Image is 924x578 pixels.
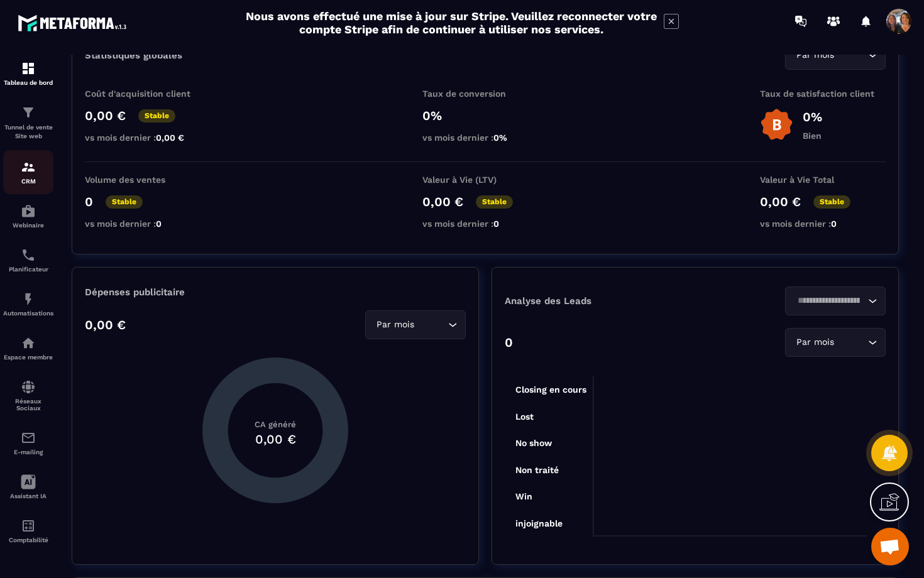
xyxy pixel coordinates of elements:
[3,537,53,543] p: Comptabilité
[365,310,466,339] div: Search for option
[422,89,548,99] p: Taux de conversion
[85,286,466,298] p: Dépenses publicitaire
[3,326,53,370] a: automationsautomationsEspace membre
[138,109,175,123] p: Stable
[21,61,36,76] img: formation
[760,219,886,229] p: vs mois dernier :
[245,9,657,36] h2: Nous avons effectué une mise à jour sur Stripe. Veuillez reconnecter votre compte Stripe afin de ...
[760,194,801,209] p: 0,00 €
[3,282,53,326] a: automationsautomationsAutomatisations
[21,379,36,395] img: social-network
[3,222,53,229] p: Webinaire
[21,335,36,351] img: automations
[21,430,36,445] img: email
[422,194,463,209] p: 0,00 €
[422,108,548,123] p: 0%
[21,248,36,263] img: scheduler
[85,89,211,99] p: Coût d'acquisition client
[793,335,837,349] span: Par mois
[21,204,36,219] img: automations
[3,370,53,421] a: social-networksocial-networkRéseaux Sociaux
[3,194,53,238] a: automationsautomationsWebinaire
[813,195,850,209] p: Stable
[3,238,53,282] a: schedulerschedulerPlanificateur
[3,421,53,465] a: emailemailE-mailing
[515,412,534,422] tspan: Lost
[21,160,36,175] img: formation
[3,79,53,86] p: Tableau de bord
[3,52,53,95] a: formationformationTableau de bord
[515,465,559,475] tspan: Non traité
[85,219,211,229] p: vs mois dernier :
[106,195,143,209] p: Stable
[515,384,586,395] tspan: Closing en cours
[85,50,182,61] p: Statistiques globales
[3,310,53,317] p: Automatisations
[785,41,886,70] div: Search for option
[373,318,417,332] span: Par mois
[837,48,865,62] input: Search for option
[21,518,36,533] img: accountant
[85,317,126,332] p: 0,00 €
[85,194,93,209] p: 0
[156,219,162,229] span: 0
[18,11,131,35] img: logo
[85,175,211,185] p: Volume des ventes
[803,131,822,141] p: Bien
[3,178,53,185] p: CRM
[3,398,53,412] p: Réseaux Sociaux
[837,335,865,349] input: Search for option
[493,219,499,229] span: 0
[793,48,837,62] span: Par mois
[422,175,548,185] p: Valeur à Vie (LTV)
[515,491,532,501] tspan: Win
[760,175,886,185] p: Valeur à Vie Total
[21,105,36,120] img: formation
[3,449,53,455] p: E-mailing
[476,195,513,209] p: Stable
[515,518,563,529] tspan: injoignable
[831,219,837,229] span: 0
[493,133,507,143] span: 0%
[3,354,53,361] p: Espace membre
[3,266,53,273] p: Planificateur
[422,133,548,143] p: vs mois dernier :
[785,328,886,357] div: Search for option
[871,528,909,565] div: Ouvrir le chat
[760,89,886,99] p: Taux de satisfaction client
[3,465,53,509] a: Assistant IA
[3,509,53,553] a: accountantaccountantComptabilité
[156,133,184,143] span: 0,00 €
[21,292,36,307] img: automations
[3,150,53,194] a: formationformationCRM
[3,493,53,499] p: Assistant IA
[3,123,53,141] p: Tunnel de vente Site web
[85,133,211,143] p: vs mois dernier :
[505,295,695,307] p: Analyse des Leads
[793,294,865,308] input: Search for option
[803,109,822,124] p: 0%
[417,318,445,332] input: Search for option
[505,335,513,350] p: 0
[85,108,126,123] p: 0,00 €
[3,95,53,150] a: formationformationTunnel de vente Site web
[760,108,793,141] img: b-badge-o.b3b20ee6.svg
[785,286,886,315] div: Search for option
[422,219,548,229] p: vs mois dernier :
[515,438,553,448] tspan: No show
